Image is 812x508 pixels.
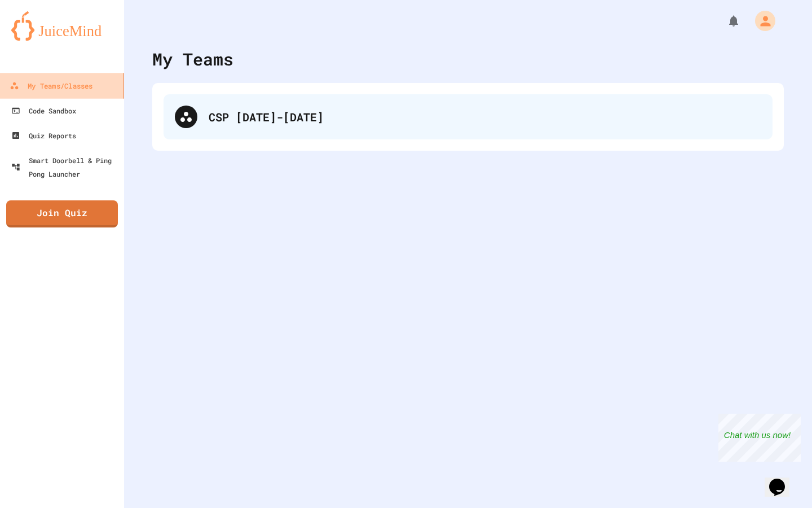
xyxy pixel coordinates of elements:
div: My Account [743,8,778,34]
div: Quiz Reports [11,129,76,142]
img: logo-orange.svg [11,11,113,41]
div: My Teams [152,46,233,72]
div: CSP [DATE]-[DATE] [209,108,761,125]
div: Code Sandbox [11,104,76,117]
div: My Teams/Classes [10,79,92,93]
div: Smart Doorbell & Ping Pong Launcher [11,154,120,181]
iframe: chat widget [765,463,801,497]
div: My Notifications [706,11,743,30]
a: Join Quiz [6,200,118,227]
div: CSP [DATE]-[DATE] [164,94,773,139]
iframe: chat widget [718,414,801,462]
